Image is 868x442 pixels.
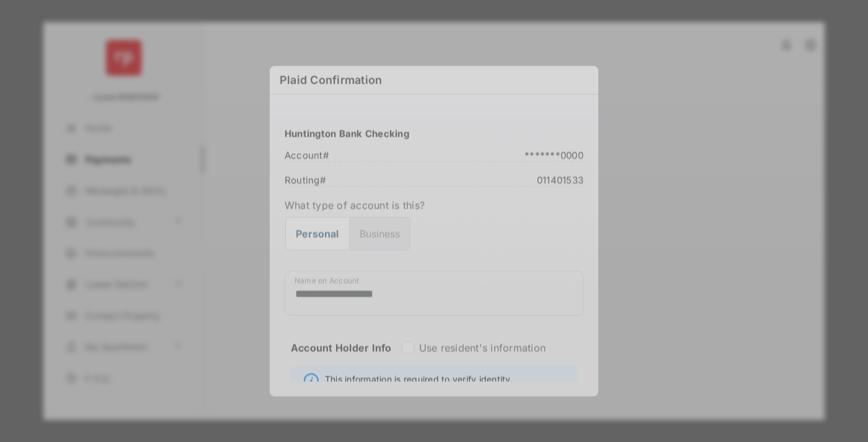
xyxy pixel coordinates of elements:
[270,66,598,94] h6: Plaid Confirmation
[325,373,513,388] span: This information is required to verify identity.
[419,342,546,354] label: Use resident's information
[285,199,583,211] label: What type of account is this?
[349,217,410,250] button: Business
[533,174,583,183] span: 011401533
[285,128,583,139] h3: Huntington Bank Checking
[285,217,349,250] button: Personal
[291,342,392,376] strong: Account Holder Info
[285,149,333,159] span: Account #
[285,174,330,183] span: Routing #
